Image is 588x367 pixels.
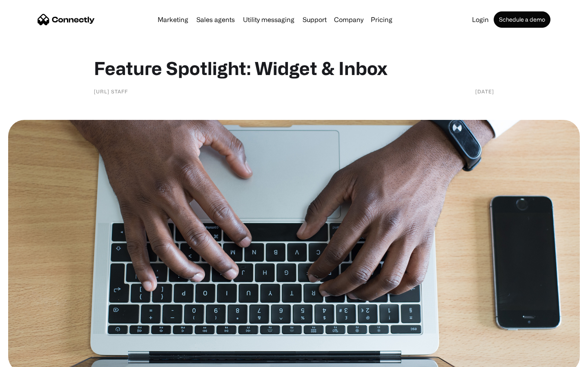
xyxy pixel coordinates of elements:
a: Pricing [367,16,396,23]
a: Login [469,16,492,23]
a: Utility messaging [240,16,298,23]
a: Sales agents [193,16,238,23]
a: Marketing [154,16,192,23]
div: Company [334,14,363,25]
h1: Feature Spotlight: Widget & Inbox [94,57,494,79]
div: [URL] staff [94,87,128,95]
div: [DATE] [475,87,494,95]
a: Support [299,16,330,23]
a: Schedule a demo [494,11,550,28]
ul: Language list [16,353,49,364]
aside: Language selected: English [8,353,49,364]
